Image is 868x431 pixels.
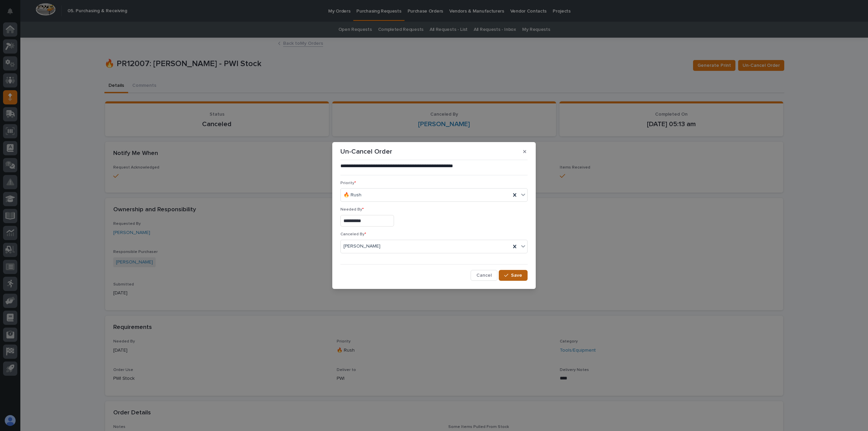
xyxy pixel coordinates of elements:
span: [PERSON_NAME] [343,243,380,250]
span: Canceled By [340,232,366,236]
button: Cancel [471,270,497,281]
span: Save [511,272,522,278]
button: Save [499,270,528,281]
span: Cancel [476,272,492,278]
span: 🔥 Rush [343,192,361,199]
span: Needed By [340,208,364,212]
p: Un-Cancel Order [340,148,392,156]
span: Priority [340,181,356,185]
